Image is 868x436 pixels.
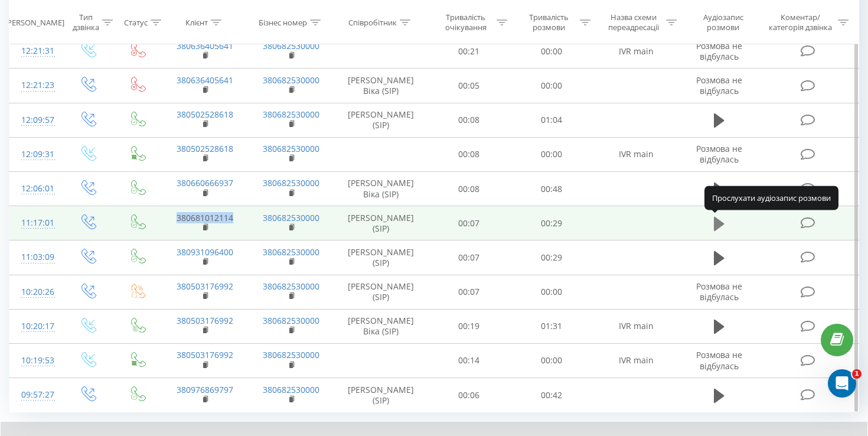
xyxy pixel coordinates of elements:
span: Розмова не відбулась [696,143,742,165]
a: 380660666937 [177,177,233,188]
div: 10:20:17 [21,315,50,338]
a: 380682530000 [263,74,319,86]
div: Закрити [203,19,224,40]
div: Тривалість розмови [521,12,577,32]
a: 380682530000 [263,246,319,258]
td: 00:00 [510,137,593,171]
td: 00:48 [510,172,593,206]
td: IVR main [593,34,679,69]
td: [PERSON_NAME] Віка (SIP) [334,69,427,103]
td: 00:05 [427,69,510,103]
span: Розмова не відбулась [696,349,742,371]
a: 380682530000 [263,177,319,188]
td: 00:00 [510,275,593,309]
td: IVR main [593,137,679,171]
a: 380636405641 [177,74,233,86]
a: 380682530000 [263,109,319,120]
p: Вiтаю 👋 [24,84,213,104]
td: [PERSON_NAME] (SIP) [334,206,427,240]
iframe: Intercom live chat [828,369,856,398]
div: AI. Загальна інформація та вартість [17,278,219,300]
span: Головна [19,330,58,339]
div: 11:03:09 [21,246,50,269]
img: Profile image for Yuliia [171,19,195,43]
a: 380682530000 [263,349,319,360]
div: Напишіть нам повідомлення [24,169,197,181]
td: 00:08 [427,172,510,206]
div: 12:21:23 [21,74,50,97]
a: 380503176992 [177,315,233,326]
td: 00:00 [510,69,593,103]
span: 1 [852,369,862,379]
a: 380682530000 [263,40,319,51]
div: 11:17:01 [21,212,50,235]
div: Зазвичай ми відповідаємо за хвилину [24,181,197,194]
span: Розмова не відбулась [696,281,742,302]
td: 00:29 [510,206,593,240]
div: [PERSON_NAME] [5,17,64,27]
div: 12:09:31 [21,143,50,166]
td: [PERSON_NAME] (SIP) [334,240,427,275]
button: Допомога [158,301,236,348]
a: 380682530000 [263,143,319,154]
td: 00:08 [427,137,510,171]
div: 12:21:31 [21,40,50,63]
a: 380682530000 [263,281,319,292]
td: 00:19 [427,309,510,343]
span: Розмова не відбулась [696,74,742,96]
div: Статус [124,17,148,27]
td: [PERSON_NAME] Віка (SIP) [334,172,427,206]
a: 380682530000 [263,315,319,326]
div: 10:19:53 [21,349,50,372]
div: Співробітник [348,17,397,27]
td: 00:00 [510,34,593,69]
td: 00:07 [427,275,510,309]
button: Пошук в статтях [17,215,219,239]
span: Розмова не відбулась [696,40,742,62]
a: 380681012114 [177,212,233,223]
div: Бізнес номер [259,17,307,27]
td: 00:14 [427,343,510,378]
span: Пошук в статтях [24,221,103,233]
a: 380503176992 [177,281,233,292]
div: Напишіть нам повідомленняЗазвичай ми відповідаємо за хвилину [12,159,224,204]
a: 380502528618 [177,109,233,120]
div: 12:09:57 [21,109,50,132]
a: 380502528618 [177,143,233,154]
div: API Ringostat. API-запит з'єднання 2х номерів [17,243,219,278]
a: 380682530000 [263,212,319,223]
img: Profile image for Artur [126,19,150,43]
td: [PERSON_NAME] (SIP) [334,378,427,412]
img: Profile image for Ringostat [149,19,172,43]
span: Допомога [175,330,218,339]
img: logo [24,22,103,41]
td: 01:04 [510,103,593,137]
td: 00:21 [427,34,510,69]
div: 12:06:01 [21,177,50,200]
a: 380976869797 [177,384,233,395]
td: IVR main [593,309,679,343]
div: Тип дзвінка [73,12,99,32]
button: Повідомлення [79,301,157,348]
td: 00:07 [427,240,510,275]
a: 380636405641 [177,40,233,51]
div: Аудіозапис розмови [690,12,756,32]
div: 10:20:26 [21,281,50,304]
div: Коментар/категорія дзвінка [766,12,835,32]
div: Прослухати аудіозапис розмови [704,186,838,210]
div: AI. Загальна інформація та вартість [24,282,198,295]
div: Назва схеми переадресації [604,12,663,32]
td: 01:31 [510,309,593,343]
td: 00:07 [427,206,510,240]
td: IVR main [593,343,679,378]
td: [PERSON_NAME] (SIP) [334,103,427,137]
td: 00:29 [510,240,593,275]
td: 00:00 [510,343,593,378]
div: 09:57:27 [21,383,50,406]
td: 00:08 [427,103,510,137]
td: [PERSON_NAME] (SIP) [334,275,427,309]
div: Клієнт [185,17,208,27]
td: 00:42 [510,378,593,412]
a: 380931096400 [177,246,233,258]
div: Тривалість очікування [438,12,494,32]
